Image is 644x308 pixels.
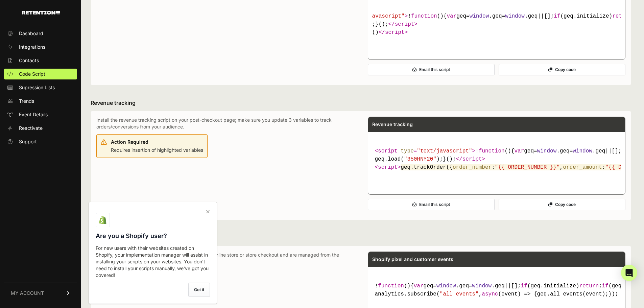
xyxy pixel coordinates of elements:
[19,98,34,104] span: Trends
[96,245,210,279] p: For new users with their websites created on Shopify, your implementation manager will assist in ...
[482,291,498,297] span: async
[401,148,413,154] span: type
[19,71,45,77] span: Code Script
[495,164,560,170] span: "{{ ORDER_NUMBER }}"
[96,117,354,130] p: Install the revenue tracking script on your post-checkout page; make sure you update 3 variables ...
[19,30,43,37] span: Dashboard
[19,44,45,50] span: Integrations
[404,156,436,162] span: "350HNY20"
[388,21,418,27] span: </ >
[4,136,77,147] a: Support
[563,164,602,170] span: order_amount
[4,283,77,303] a: MY ACCOUNT
[91,234,631,242] h3: Shopify pixel and customer events
[4,96,77,106] a: Trends
[4,123,77,134] a: Reactivate
[411,13,437,19] span: function
[368,252,625,267] div: Shopify pixel and customer events
[462,156,482,162] span: script
[417,148,472,154] span: "text/javascript"
[19,111,48,118] span: Event Details
[411,13,444,19] span: ( )
[378,148,398,154] span: script
[4,28,77,39] a: Dashboard
[554,13,560,19] span: if
[602,283,609,289] span: if
[378,283,410,289] span: ( )
[99,216,107,224] img: Shopify
[375,164,401,170] span: < >
[91,99,631,107] h3: Revenue tracking
[96,231,210,241] h3: Are you a Shopify user?
[395,21,414,27] span: script
[11,290,44,297] span: MY ACCOUNT
[188,283,210,297] label: Got it
[499,199,625,210] button: Copy code
[470,13,489,19] span: window
[368,117,625,132] div: Revenue tracking
[19,125,43,132] span: Reactivate
[479,148,511,154] span: ( )
[414,283,424,289] span: var
[579,283,599,289] span: return
[349,13,404,19] span: "text/javascript"
[4,69,77,79] a: Code Script
[4,109,77,120] a: Event Details
[436,283,456,289] span: window
[368,64,495,75] button: Email this script
[372,279,621,301] code: ! { geq= .geq= .geq||[]; (geq.initialize) ; (geq.invoked) ; geq.invoked = ;geq.methods = [ , , , ...
[612,13,632,19] span: return
[4,82,77,93] a: Supression Lists
[521,283,527,289] span: if
[375,148,476,154] span: < = >
[573,148,592,154] span: window
[4,55,77,66] a: Contacts
[19,138,37,145] span: Support
[385,29,405,35] span: script
[19,57,39,64] span: Contacts
[378,164,398,170] span: script
[111,139,203,145] div: Action Required
[378,283,404,289] span: function
[19,84,55,91] span: Supression Lists
[379,29,408,35] span: </ >
[505,13,525,19] span: window
[537,148,557,154] span: window
[440,291,479,297] span: "all_events"
[453,164,492,170] span: order_number
[447,13,456,19] span: var
[514,148,524,154] span: var
[479,148,505,154] span: function
[499,64,625,75] button: Copy code
[456,156,485,162] span: </ >
[372,9,621,39] code: geq.suppress()
[22,11,60,15] img: Retention.com
[621,265,637,281] div: Open Intercom Messenger
[472,283,492,289] span: window
[111,137,203,153] div: Requires insertion of highlighted variables
[368,199,495,210] button: Email this script
[4,42,77,52] a: Integrations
